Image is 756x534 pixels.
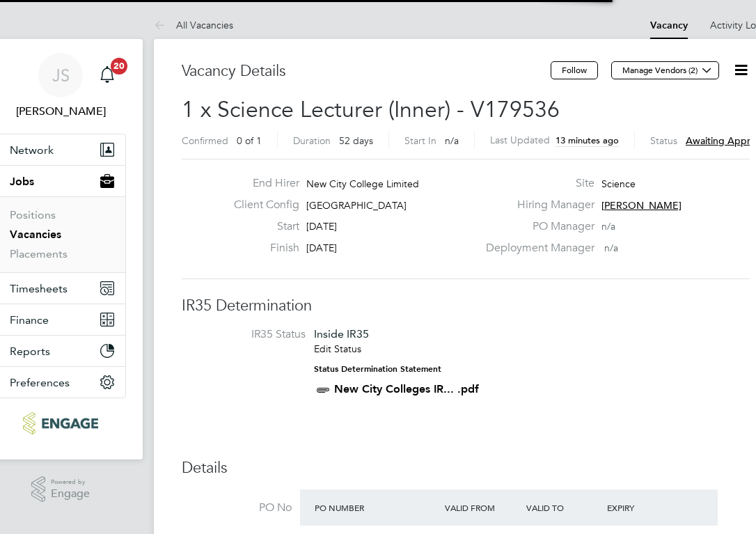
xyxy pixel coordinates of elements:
label: Start In [404,134,436,147]
span: JS [52,66,70,84]
a: Positions [10,208,56,221]
span: 0 of 1 [237,134,262,147]
span: [DATE] [306,242,337,254]
a: Vacancies [10,228,61,241]
label: Confirmed [182,134,228,147]
span: Finance [10,313,49,327]
span: [GEOGRAPHIC_DATA] [306,199,407,212]
label: Duration [293,134,331,147]
span: [PERSON_NAME] [601,199,682,212]
span: 52 days [339,134,373,147]
span: New City College Limited [306,178,419,190]
img: ncclondon-logo-retina.png [23,412,97,434]
span: Preferences [10,376,70,389]
span: n/a [601,220,615,233]
button: Manage Vendors (2) [611,61,719,79]
span: Jobs [10,175,34,188]
a: Powered byEngage [31,476,90,503]
div: Expiry [604,495,685,520]
span: n/a [604,242,618,254]
a: Edit Status [314,343,361,355]
label: Finish [223,241,299,256]
label: Hiring Manager [478,198,594,212]
button: Follow [551,61,598,79]
label: Deployment Manager [478,241,594,256]
label: Status [650,134,677,147]
span: 1 x Science Lecturer (Inner) - V179536 [182,96,560,123]
label: Start [223,219,299,234]
span: Timesheets [10,282,68,295]
label: End Hirer [223,176,299,191]
label: Site [478,176,594,191]
h3: Details [182,458,750,478]
a: Placements [10,247,68,260]
div: Valid From [441,495,523,520]
span: [DATE] [306,220,337,233]
label: PO Manager [478,219,594,234]
label: IR35 Status [196,327,306,342]
h3: Vacancy Details [182,61,551,81]
div: Valid To [523,495,604,520]
span: n/a [445,134,459,147]
span: Science [601,178,636,190]
a: Vacancy [650,19,688,31]
span: 13 minutes ago [556,134,619,146]
span: Engage [51,488,90,500]
span: Reports [10,345,50,358]
label: PO No [182,501,292,515]
span: Network [10,143,54,157]
a: New City Colleges IR... .pdf [334,382,479,395]
span: Inside IR35 [314,327,369,340]
a: All Vacancies [154,19,233,31]
strong: Status Determination Statement [314,364,441,374]
span: 20 [111,58,127,74]
label: Last Updated [490,134,550,146]
label: Client Config [223,198,299,212]
div: PO Number [311,495,441,520]
a: 20 [93,53,121,97]
h3: IR35 Determination [182,296,750,316]
span: Powered by [51,476,90,488]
